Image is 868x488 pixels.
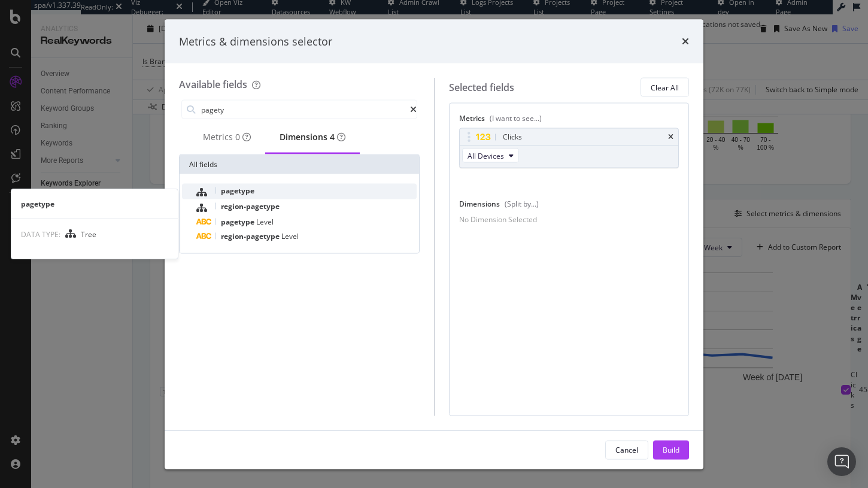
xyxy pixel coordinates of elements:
div: Clear All [651,82,679,92]
div: Metrics [203,131,251,143]
span: pagetype [221,217,256,227]
div: Metrics & dimensions selector [179,34,332,49]
div: times [682,34,689,49]
button: Cancel [605,440,648,459]
div: modal [165,19,703,469]
div: Dimensions [459,199,679,214]
div: Selected fields [449,80,514,94]
input: Search by field name [200,101,410,119]
span: 0 [235,131,240,143]
span: 4 [330,131,335,143]
div: Clicks [503,131,522,143]
div: Cancel [615,444,638,454]
div: No Dimension Selected [459,214,537,224]
span: Level [281,231,299,241]
div: (Split by...) [505,199,539,209]
div: (I want to see...) [490,113,542,123]
button: All Devices [462,148,519,163]
button: Clear All [641,78,689,97]
div: ClickstimesAll Devices [459,128,679,168]
span: pagetype [221,186,254,196]
button: Build [653,440,689,459]
div: times [668,134,673,141]
span: region-pagetype [221,231,281,241]
span: All Devices [468,150,504,160]
div: brand label [330,131,335,143]
span: Level [256,217,274,227]
div: Dimensions [280,131,345,143]
div: pagetype [11,199,178,209]
div: Metrics [459,113,679,128]
div: Open Intercom Messenger [827,447,856,476]
div: All fields [180,155,419,174]
span: region-pagetype [221,201,280,211]
div: brand label [235,131,240,143]
div: Build [663,444,679,454]
div: Available fields [179,78,247,91]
